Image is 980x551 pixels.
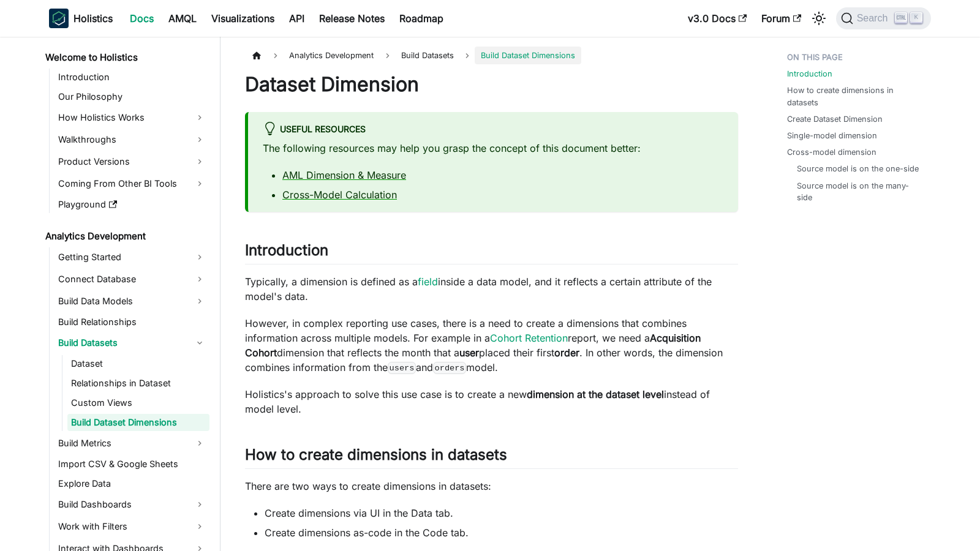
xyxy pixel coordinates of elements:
[475,47,581,64] span: Build Dataset Dimensions
[49,9,69,28] img: Holistics
[245,479,738,493] p: There are two ways to create dimensions in datasets:
[265,525,738,540] li: Create dimensions as-code in the Code tab.
[55,291,209,311] a: Build Data Models
[55,475,209,492] a: Explore Data
[49,9,113,28] a: HolisticsHolistics
[680,9,754,28] a: v3.0 Docs
[527,388,664,400] strong: dimension at the dataset level
[787,84,924,108] a: How to create dimensions in datasets
[67,394,209,411] a: Custom Views
[37,37,221,551] nav: Docs sidebar
[282,189,397,201] a: Cross-Model Calculation
[797,163,919,174] a: Source model is on the one-side
[787,68,832,80] a: Introduction
[245,316,738,375] p: However, in complex reporting use cases, there is a need to create a dimensions that combines inf...
[797,180,919,203] a: Source model is on the many-side
[787,113,883,125] a: Create Dataset Dimension
[283,47,380,64] span: Analytics Development
[67,414,209,431] a: Build Dataset Dimensions
[245,47,268,64] a: Home page
[754,9,809,28] a: Forum
[312,9,392,28] a: Release Notes
[787,130,877,141] a: Single-model dimension
[55,88,209,105] a: Our Philosophy
[55,247,209,267] a: Getting Started
[433,362,466,374] code: orders
[388,362,416,374] code: users
[67,375,209,392] a: Relationships in Dataset
[42,49,209,66] a: Welcome to Holistics
[282,9,312,28] a: API
[55,174,209,193] a: Coming From Other BI Tools
[55,152,209,171] a: Product Versions
[55,313,209,331] a: Build Relationships
[910,12,922,23] kbd: K
[55,495,209,514] a: Build Dashboards
[263,122,723,138] div: Useful resources
[245,274,738,304] p: Typically, a dimension is defined as a inside a data model, and it reflects a certain attribute o...
[836,7,931,29] button: Search (Ctrl+K)
[245,446,738,469] h2: How to create dimensions in datasets
[263,141,723,156] p: The following resources may help you grasp the concept of this document better:
[245,47,738,64] nav: Breadcrumbs
[55,517,209,536] a: Work with Filters
[853,13,895,24] span: Search
[55,130,209,149] a: Walkthroughs
[395,47,460,64] span: Build Datasets
[55,69,209,86] a: Introduction
[265,506,738,520] li: Create dimensions via UI in the Data tab.
[787,146,876,158] a: Cross-model dimension
[459,347,479,359] strong: user
[55,269,209,289] a: Connect Database
[55,433,209,453] a: Build Metrics
[245,241,738,264] h2: Introduction
[204,9,282,28] a: Visualizations
[554,347,579,359] strong: order
[55,333,209,353] a: Build Datasets
[490,332,568,344] a: Cohort Retention
[73,11,113,26] b: Holistics
[55,455,209,473] a: Import CSV & Google Sheets
[161,9,204,28] a: AMQL
[55,108,209,127] a: How Holistics Works
[245,72,738,97] h1: Dataset Dimension
[123,9,161,28] a: Docs
[282,169,406,181] a: AML Dimension & Measure
[809,9,829,28] button: Switch between dark and light mode (currently light mode)
[55,196,209,213] a: Playground
[42,228,209,245] a: Analytics Development
[67,355,209,372] a: Dataset
[392,9,451,28] a: Roadmap
[245,387,738,416] p: Holistics's approach to solve this use case is to create a new instead of model level.
[418,275,438,288] a: field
